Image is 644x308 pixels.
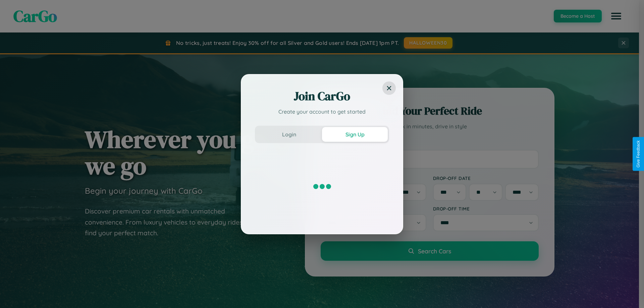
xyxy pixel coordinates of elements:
h2: Join CarGo [255,88,389,104]
button: Sign Up [322,127,388,142]
button: Login [256,127,322,142]
iframe: Intercom live chat [7,285,23,301]
p: Create your account to get started [255,108,389,116]
div: Give Feedback [636,140,641,168]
